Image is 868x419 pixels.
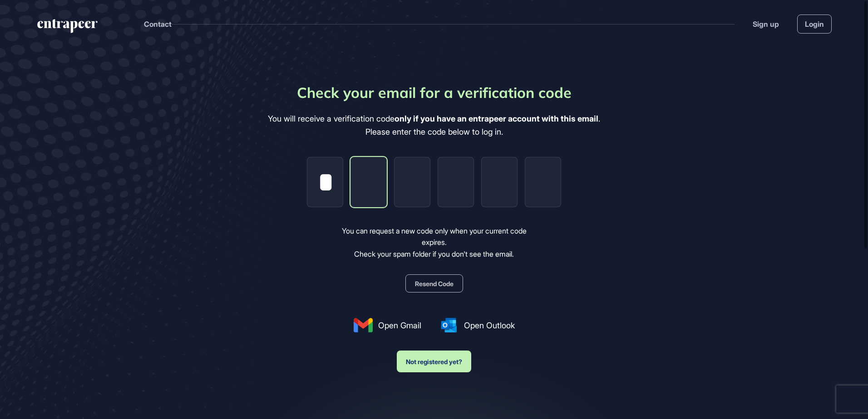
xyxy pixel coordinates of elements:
a: Open Outlook [439,318,515,332]
div: You will receive a verification code . Please enter the code below to log in. [268,112,600,139]
a: Sign up [753,19,779,29]
a: entrapeer-logo [36,19,99,36]
div: Check your email for a verification code [297,82,572,103]
button: Resend Code [405,274,463,292]
span: Open Gmail [378,319,421,331]
b: only if you have an entrapeer account with this email [395,114,598,123]
span: Open Outlook [464,319,515,331]
button: Not registered yet? [397,351,471,372]
a: Not registered yet? [397,341,471,372]
button: Contact [144,18,172,30]
a: Open Gmail [354,318,421,332]
a: Login [797,15,832,34]
div: You can request a new code only when your current code expires. Check your spam folder if you don... [329,225,539,260]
